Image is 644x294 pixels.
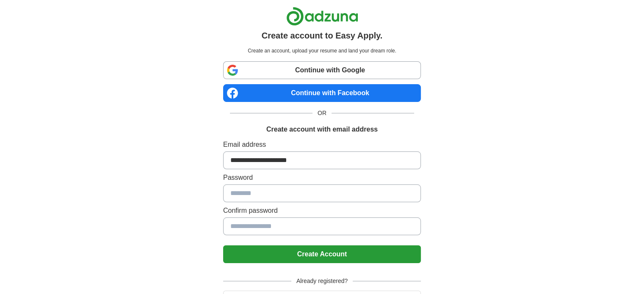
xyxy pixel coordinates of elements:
img: Adzuna logo [286,7,358,26]
label: Password [223,173,421,183]
h1: Create account to Easy Apply. [262,29,383,42]
p: Create an account, upload your resume and land your dream role. [225,47,419,55]
a: Continue with Facebook [223,84,421,102]
h1: Create account with email address [266,124,378,135]
a: Continue with Google [223,61,421,79]
label: Confirm password [223,206,421,216]
label: Email address [223,140,421,150]
span: Already registered? [291,277,353,286]
span: OR [312,109,332,118]
button: Create Account [223,245,421,263]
